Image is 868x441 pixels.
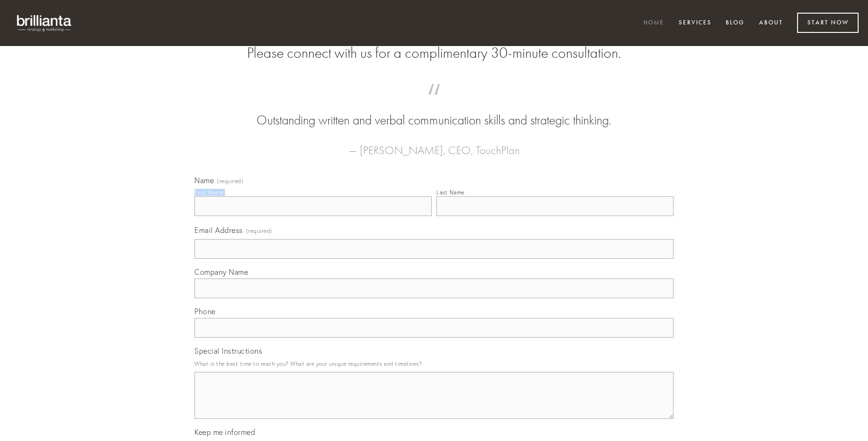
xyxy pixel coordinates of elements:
[209,93,659,111] span: “
[673,15,718,31] a: Services
[194,44,674,62] h2: Please connect with us for a complimentary 30-minute consultation.
[209,130,659,160] figcaption: — [PERSON_NAME], CEO, TouchPlan
[194,346,262,356] span: Special Instructions
[436,189,465,196] div: Last Name
[797,13,859,33] a: Start Now
[194,267,248,277] span: Company Name
[194,357,674,370] p: What is the best time to reach you? What are your unique requirements and timelines?
[246,224,272,237] span: (required)
[637,15,670,31] a: Home
[209,93,659,130] blockquote: Outstanding written and verbal communication skills and strategic thinking.
[194,307,216,316] span: Phone
[194,225,243,235] span: Email Address
[194,176,214,185] span: Name
[194,189,223,196] div: First Name
[753,15,789,31] a: About
[720,15,751,31] a: Blog
[194,427,255,437] span: Keep me informed
[9,9,80,37] img: brillianta - research, strategy, marketing
[217,178,243,184] span: (required)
